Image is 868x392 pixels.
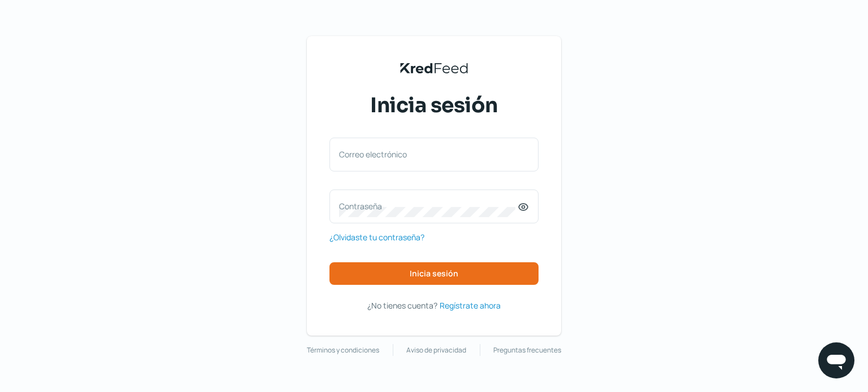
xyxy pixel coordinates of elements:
label: Correo electrónico [339,149,518,160]
a: Aviso de privacidad [406,344,466,356]
a: Términos y condiciones [307,344,379,356]
span: Inicia sesión [370,91,498,120]
a: Regístrate ahora [440,298,501,312]
a: Preguntas frecuentes [493,344,561,356]
label: Contraseña [339,201,518,212]
button: Inicia sesión [329,262,539,285]
span: ¿No tienes cuenta? [367,300,437,311]
span: Inicia sesión [410,270,458,278]
a: ¿Olvidaste tu contraseña? [329,230,424,244]
img: chatIcon [825,349,848,372]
